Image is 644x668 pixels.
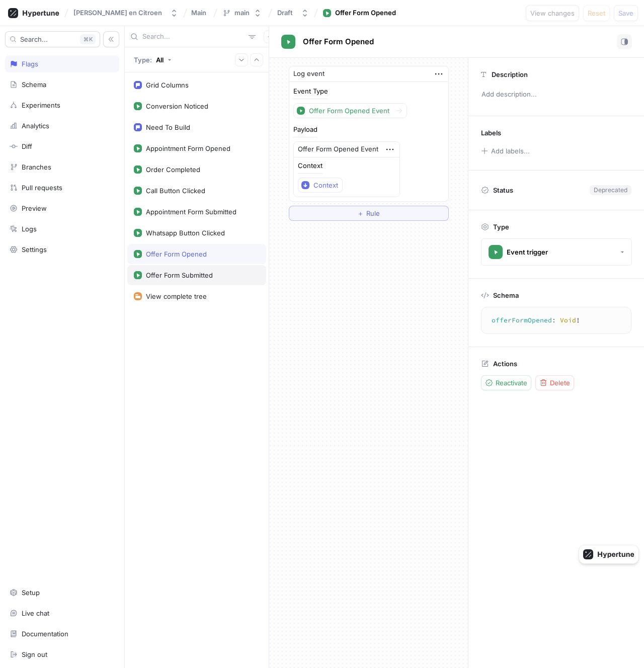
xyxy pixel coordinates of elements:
[22,589,40,597] div: Setup
[80,34,96,44] div: K
[156,56,164,64] div: All
[22,163,51,171] div: Branches
[146,292,207,300] div: View complete tree
[146,250,207,258] div: Offer Form Opened
[309,107,389,115] div: Offer Form Opened Event
[530,10,575,16] span: View changes
[22,245,47,254] div: Settings
[146,208,236,216] div: Appointment Form Submitted
[588,10,605,16] span: Reset
[289,206,449,221] button: ＋Rule
[477,144,533,157] button: Add labels...
[496,380,527,386] span: Reactivate
[235,53,248,66] button: Expand all
[486,311,627,329] textarea: offerFormOpened: Void!
[146,81,189,89] div: Grid Columns
[146,102,208,110] div: Conversion Noticed
[583,5,610,21] button: Reset
[335,8,396,18] div: Offer Form Opened
[618,10,633,16] span: Save
[5,31,100,47] button: Search...K
[191,9,206,16] span: Main
[146,123,190,131] div: Need To Build
[293,88,328,95] div: Event Type
[277,9,293,17] div: Draft
[22,204,47,212] div: Preview
[614,5,638,21] button: Save
[357,210,364,216] span: ＋
[493,291,519,299] p: Schema
[234,9,250,17] div: main
[298,162,323,169] div: Context
[22,80,46,89] div: Schema
[22,142,32,150] div: Diff
[293,103,407,118] button: Offer Form Opened Event
[146,165,200,174] div: Order Completed
[594,186,627,195] div: Deprecated
[273,5,313,21] button: Draft
[22,225,37,233] div: Logs
[293,69,325,79] div: Log event
[493,223,509,231] p: Type
[366,210,380,216] span: Rule
[22,630,68,638] div: Documentation
[146,271,213,279] div: Offer Form Submitted
[130,51,175,68] button: Type: All
[507,248,548,257] div: Event trigger
[146,187,205,195] div: Call Button Clicked
[22,101,60,109] div: Experiments
[303,38,374,46] span: Offer Form Opened
[142,32,245,42] input: Search...
[5,625,119,642] a: Documentation
[298,144,378,154] div: Offer Form Opened Event
[550,380,570,386] span: Delete
[146,144,230,152] div: Appointment Form Opened
[22,650,47,658] div: Sign out
[535,375,574,390] button: Delete
[218,5,266,21] button: main
[20,36,48,42] span: Search...
[146,229,225,237] div: Whatsapp Button Clicked
[134,56,152,64] p: Type:
[22,122,49,130] div: Analytics
[22,184,62,192] div: Pull requests
[293,126,317,133] div: Payload
[22,60,38,68] div: Flags
[526,5,579,21] button: View changes
[481,129,501,137] p: Labels
[313,181,338,190] div: Context
[250,53,263,66] button: Collapse all
[69,5,182,21] button: [PERSON_NAME] en Citroen
[492,70,528,78] p: Description
[477,86,635,103] p: Add description...
[73,9,162,17] div: [PERSON_NAME] en Citroen
[481,375,531,390] button: Reactivate
[22,609,49,617] div: Live chat
[493,360,517,368] p: Actions
[298,178,343,193] button: Context
[481,238,632,266] button: Event trigger
[493,183,513,197] p: Status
